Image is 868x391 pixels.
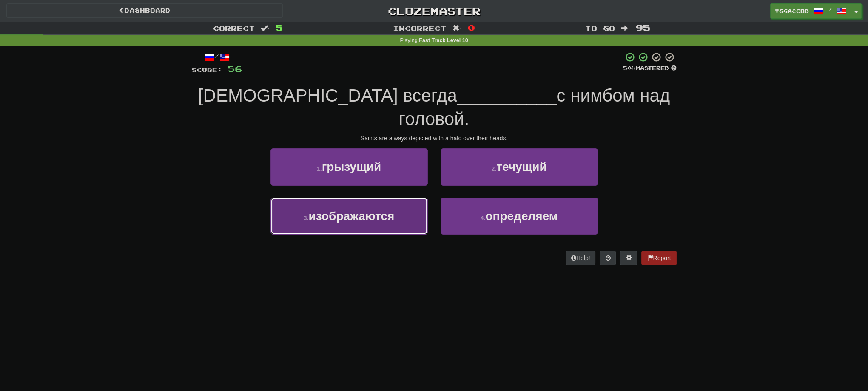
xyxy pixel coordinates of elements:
span: [DEMOGRAPHIC_DATA] всегда [198,85,457,105]
span: Correct [213,24,255,32]
span: To go [585,24,615,32]
span: 50 % [623,65,636,71]
small: 1 . [317,165,322,172]
strong: Fast Track Level 10 [419,37,468,43]
button: Help! [566,251,596,265]
button: Round history (alt+y) [600,251,616,265]
span: с нимбом над головой. [399,85,670,129]
a: yggaccBD / [770,3,851,19]
small: 3 . [304,215,309,221]
span: : [452,25,462,32]
span: 5 [276,23,283,33]
span: грызущий [322,160,381,173]
span: yggaccBD [775,7,809,15]
button: 4.определяем [441,198,598,235]
span: __________ [457,85,557,105]
span: 0 [468,23,475,33]
span: : [621,25,630,32]
span: 56 [228,63,242,74]
span: 95 [636,23,650,33]
span: течущий [496,160,546,173]
button: 3.изображаются [270,198,428,235]
div: Mastered [623,65,677,72]
button: 1.грызущий [270,148,428,185]
button: Report [641,251,676,265]
small: 2 . [491,165,496,172]
button: 2.течущий [441,148,598,185]
a: Dashboard [6,3,283,18]
small: 4 . [481,215,486,221]
span: : [261,25,270,32]
span: Incorrect [393,24,447,32]
a: Clozemaster [296,3,572,18]
span: Score: [192,66,222,74]
span: / [828,7,832,13]
div: / [192,52,242,62]
div: Saints are always depicted with a halo over their heads. [192,134,677,142]
span: определяем [485,210,558,223]
span: изображаются [308,210,394,223]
